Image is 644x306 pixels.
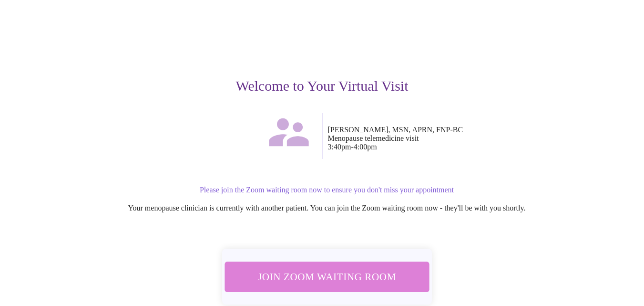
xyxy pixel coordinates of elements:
button: Join Zoom Waiting Room [225,262,429,292]
p: [PERSON_NAME], MSN, APRN, FNP-BC Menopause telemedicine visit 3:40pm - 4:00pm [328,126,616,151]
h3: Welcome to Your Virtual Visit [29,78,616,94]
p: Please join the Zoom waiting room now to ensure you don't miss your appointment [38,186,616,194]
p: Your menopause clinician is currently with another patient. You can join the Zoom waiting room no... [38,204,616,212]
span: Join Zoom Waiting Room [237,268,416,285]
